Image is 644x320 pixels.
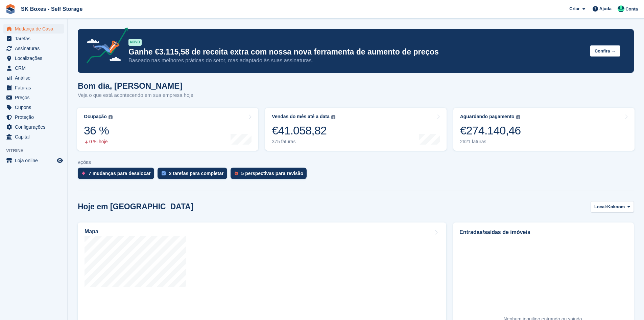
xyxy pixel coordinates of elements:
span: Configurações [15,122,55,132]
a: menu [3,156,64,165]
div: 5 perspectivas para revisão [241,171,304,176]
p: Ganhe €3.115,58 de receita extra com nossa nova ferramenta de aumento de preços [128,47,585,57]
div: 0 % hoje [84,139,113,145]
span: Cupons [15,103,55,112]
a: menu [3,112,64,122]
a: menu [3,93,64,102]
img: price-adjustments-announcement-icon-8257ccfd72463d97f412b2fc003d46551f7dbcb40ab6d574587a9cd5c0d94... [81,27,128,66]
img: task-75834270c22a3079a89374b754ae025e5fb1db73e45f91037f5363f120a921f8.svg [162,171,166,175]
a: Vendas do mês até a data €41.058,82 375 faturas [265,108,446,151]
span: Conta [625,6,638,13]
div: €274.140,46 [460,124,521,137]
img: icon-info-grey-7440780725fd019a000dd9b08b2336e03edf1995a4989e88bcd33f0948082b44.svg [331,115,335,119]
span: Análise [15,73,55,83]
a: Loja de pré-visualização [56,156,64,165]
a: menu [3,103,64,112]
div: Vendas do mês até a data [272,114,329,120]
span: Tarefas [15,34,55,43]
a: menu [3,44,64,53]
span: Criar [569,5,579,12]
div: 2 tarefas para completar [169,171,224,176]
a: menu [3,122,64,132]
span: Capital [15,132,55,142]
p: AÇÕES [78,161,634,165]
a: Ocupação 36 % 0 % hoje [77,108,258,151]
span: Kokoom [607,204,625,210]
h1: Bom dia, [PERSON_NAME] [78,81,193,90]
button: Confira → [590,45,620,57]
a: 7 mudanças para desalocar [78,168,158,183]
a: menu [3,54,64,63]
img: prospect-51fa495bee0391a8d652442698ab0144808aea92771e9ea1ae160a38d050c398.svg [235,171,238,175]
div: €41.058,82 [272,124,335,137]
h2: Entradas/saídas de imóveis [459,228,627,236]
span: Ajuda [599,5,612,12]
div: Ocupação [84,114,107,120]
a: menu [3,73,64,83]
h2: Hoje em [GEOGRAPHIC_DATA] [78,202,193,211]
div: 2621 faturas [460,139,521,145]
p: Veja o que está acontecendo em sua empresa hoje [78,91,193,99]
h2: Mapa [85,229,98,235]
img: Cláudio Borges [618,5,624,12]
a: Aguardando pagamento €274.140,46 2621 faturas [453,108,635,151]
div: 36 % [84,124,113,137]
span: Faturas [15,83,55,92]
a: 5 perspectivas para revisão [231,168,310,183]
span: Preços [15,93,55,102]
div: 375 faturas [272,139,335,145]
div: Aguardando pagamento [460,114,515,120]
button: Local: Kokoom [591,201,634,212]
span: Vitrine [6,147,67,154]
p: Baseado nas melhores práticas do setor, mas adaptado às suas assinaturas. [128,57,585,64]
img: icon-info-grey-7440780725fd019a000dd9b08b2336e03edf1995a4989e88bcd33f0948082b44.svg [516,115,520,119]
a: menu [3,34,64,43]
a: 2 tarefas para completar [158,168,231,183]
a: menu [3,83,64,92]
span: Proteção [15,112,55,122]
a: menu [3,24,64,34]
img: icon-info-grey-7440780725fd019a000dd9b08b2336e03edf1995a4989e88bcd33f0948082b44.svg [109,115,113,119]
a: menu [3,132,64,142]
span: Mudança de Casa [15,24,55,34]
span: CRM [15,63,55,73]
span: Loja online [15,156,55,165]
img: stora-icon-8386f47178a22dfd0bd8f6a31ec36ba5ce8667c1dd55bd0f319d3a0aa187defe.svg [5,4,16,14]
a: menu [3,63,64,73]
span: Assinaturas [15,44,55,53]
span: Localizações [15,54,55,63]
div: NOVO [128,39,142,46]
img: move_outs_to_deallocate_icon-f764333ba52eb49d3ac5e1228854f67142a1ed5810a6f6cc68b1a99e826820c5.svg [82,171,85,175]
span: Local: [594,204,607,210]
a: SK Boxes - Self Storage [18,3,85,15]
div: 7 mudanças para desalocar [89,171,151,176]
